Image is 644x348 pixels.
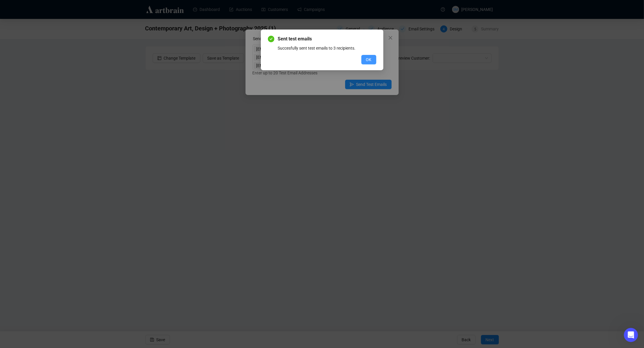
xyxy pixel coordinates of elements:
button: OK [361,55,376,64]
iframe: Intercom live chat [624,328,638,342]
span: Sent test emails [278,35,376,43]
div: Succesfully sent test emails to 3 recipients. [278,45,376,51]
span: check-circle [268,36,274,42]
span: OK [366,56,372,63]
